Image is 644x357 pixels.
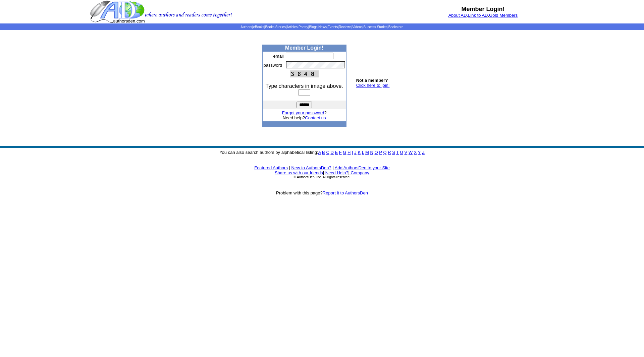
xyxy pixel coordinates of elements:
a: L [362,150,364,155]
a: N [370,150,373,155]
a: T [396,150,399,155]
a: S [392,150,395,155]
a: New to AuthorsDen? [291,165,331,170]
a: Stories [275,25,286,29]
font: password [264,63,282,68]
a: Bookstore [388,25,404,29]
img: This Is CAPTCHA Image [290,70,319,77]
b: Not a member? [356,78,388,83]
a: G [343,150,346,155]
b: Member Login! [285,45,324,51]
a: Need Help? [325,170,348,175]
font: © AuthorsDen, Inc. All rights reserved. [293,175,350,179]
a: X [414,150,417,155]
a: R [388,150,391,155]
a: Share us with our friends [275,170,323,175]
a: Company [351,170,369,175]
a: Add AuthorsDen to your Site [335,165,390,170]
a: Click here to join! [356,83,390,88]
a: J [354,150,357,155]
a: Z [422,150,425,155]
a: K [358,150,361,155]
a: A [318,150,321,155]
a: P [379,150,382,155]
a: M [365,150,369,155]
a: News [318,25,327,29]
a: W [409,150,413,155]
font: You can also search authors by alphabetical listing: [219,150,425,155]
a: U [400,150,403,155]
a: Featured Authors [254,165,288,170]
a: E [335,150,338,155]
a: Videos [352,25,362,29]
a: I [352,150,353,155]
a: About AD [448,13,467,18]
font: | [332,165,333,170]
a: Articles [287,25,298,29]
a: C [326,150,329,155]
font: | [348,170,369,175]
font: Problem with this page? [276,190,368,195]
a: Events [328,25,338,29]
font: Type characters in image above. [266,83,343,89]
font: ? [282,110,327,115]
a: Poetry [299,25,308,29]
b: Member Login! [462,6,505,12]
font: | [323,170,324,175]
span: | | | | | | | | | | | | [240,25,403,29]
a: V [405,150,408,155]
a: H [347,150,351,155]
a: Reviews [339,25,352,29]
a: Link to AD [468,13,488,18]
a: Q [383,150,386,155]
a: Books [265,25,274,29]
a: F [339,150,342,155]
font: | [289,165,290,170]
a: B [322,150,325,155]
a: Gold Members [489,13,518,18]
a: D [330,150,333,155]
a: Forgot your password [282,110,324,115]
font: , , [448,13,518,18]
a: Y [418,150,421,155]
a: Contact us [305,115,326,120]
a: eBooks [253,25,264,29]
font: email [273,54,284,59]
a: Success Stories [363,25,387,29]
a: Authors [240,25,252,29]
font: Need help? [283,115,326,120]
a: O [375,150,378,155]
a: Report it to AuthorsDen [323,190,368,195]
a: Blogs [309,25,317,29]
